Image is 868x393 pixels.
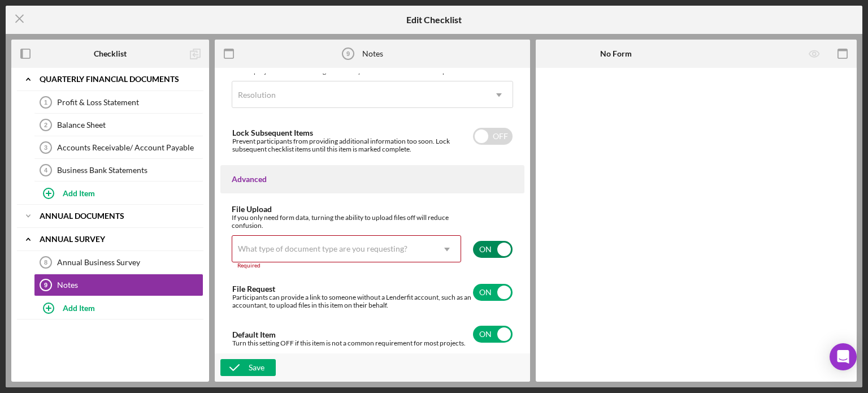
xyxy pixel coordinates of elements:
h5: Edit Checklist [406,15,462,25]
div: Notes [362,49,383,58]
div: Resolution [238,90,276,100]
div: Business Bank Statements [57,166,203,175]
tspan: 2 [44,122,47,128]
tspan: 4 [44,167,48,174]
div: Prevent participants from providing additional information too soon. Lock subsequent checklist it... [232,137,473,153]
label: File Request [232,284,275,293]
a: 3Accounts Receivable/ Account Payable [34,136,203,159]
b: Quarterly Financial Documents [40,76,179,83]
label: Default Item [232,330,276,339]
label: Lock Subsequent Items [232,128,313,137]
b: Annual Survey [40,236,105,243]
div: Notes [57,280,203,290]
div: Participants can provide a link to someone without a Lenderfit account, such as an accountant, to... [232,293,473,309]
div: Turn this setting OFF if this item is not a common requirement for most projects. [232,339,466,347]
tspan: 9 [346,50,349,57]
div: Balance Sheet [57,120,203,129]
tspan: 3 [44,144,47,151]
b: Checklist [94,49,127,58]
div: Profit & Loss Statement [57,98,203,107]
div: If you only need form data, turning the ability to upload files off will reduce confusion. [232,214,461,230]
div: Save [249,359,264,376]
div: Required [232,262,461,269]
tspan: 1 [44,99,47,106]
button: Add Item [34,296,203,319]
a: 4Business Bank Statements [34,159,203,182]
b: No Form [600,49,632,58]
div: Open Intercom Messenger [830,343,857,370]
div: Add Item [63,182,95,204]
div: Annual Business Survey [57,258,203,267]
a: 1Profit & Loss Statement [34,91,203,114]
tspan: 9 [44,282,47,288]
div: Add notes to file here. [9,9,270,21]
a: 2Balance Sheet [34,114,203,136]
tspan: 8 [44,259,47,266]
div: Advanced [232,175,513,184]
div: File Upload [232,205,513,214]
b: Annual Documents [40,213,124,219]
div: What type of document type are you requesting? [238,244,407,253]
body: Rich Text Area. Press ALT-0 for help. [9,9,270,21]
a: 9Notes [34,274,203,296]
button: Save [220,359,276,376]
a: 8Annual Business Survey [34,251,203,274]
button: Add Item [34,182,203,204]
div: Accounts Receivable/ Account Payable [57,143,203,152]
div: Add Item [63,297,95,318]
